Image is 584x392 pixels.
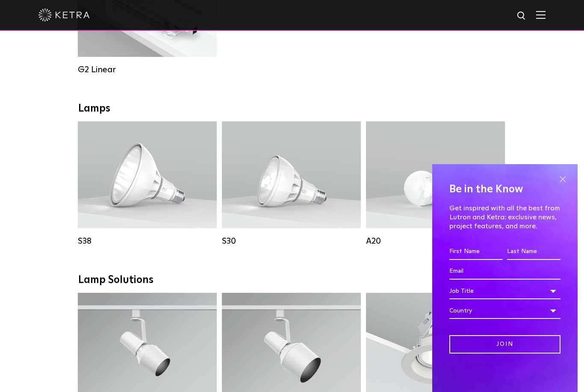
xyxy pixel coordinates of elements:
[449,244,503,260] input: First Name
[507,244,560,260] input: Last Name
[449,283,560,299] div: Job Title
[449,204,560,230] p: Get inspired with all the best from Lutron and Ketra: exclusive news, project features, and more.
[536,11,546,19] img: Hamburger%20Nav.svg
[222,121,361,245] a: S30 Lumen Output:1100Colors:White / BlackBase Type:E26 Edison Base / GU24Beam Angles:15° / 25° / ...
[78,65,217,75] div: G2 Linear
[38,9,90,21] img: ketra-logo-2019-white
[449,181,560,197] h4: Be in the Know
[78,274,506,286] div: Lamp Solutions
[449,263,560,280] input: Email
[516,11,527,21] img: search icon
[449,335,560,354] input: Join
[366,236,505,246] div: A20
[449,303,560,319] div: Country
[366,121,505,245] a: A20 Lumen Output:600 / 800Colors:White / BlackBase Type:E26 Edison Base / GU24Beam Angles:Omni-Di...
[78,121,217,245] a: S38 Lumen Output:1100Colors:White / BlackBase Type:E26 Edison Base / GU24Beam Angles:10° / 25° / ...
[78,236,217,246] div: S38
[222,236,361,246] div: S30
[78,103,506,115] div: Lamps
